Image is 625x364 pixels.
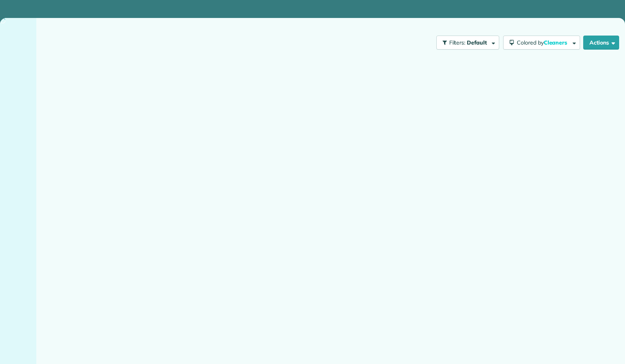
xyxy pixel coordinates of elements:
button: Colored byCleaners [503,36,580,50]
a: Filters: Default [432,36,499,50]
span: Default [467,39,487,46]
button: Filters: Default [436,36,499,50]
button: Actions [583,36,619,50]
span: Colored by [517,39,570,46]
span: Filters: [449,39,466,46]
span: Cleaners [544,39,569,46]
